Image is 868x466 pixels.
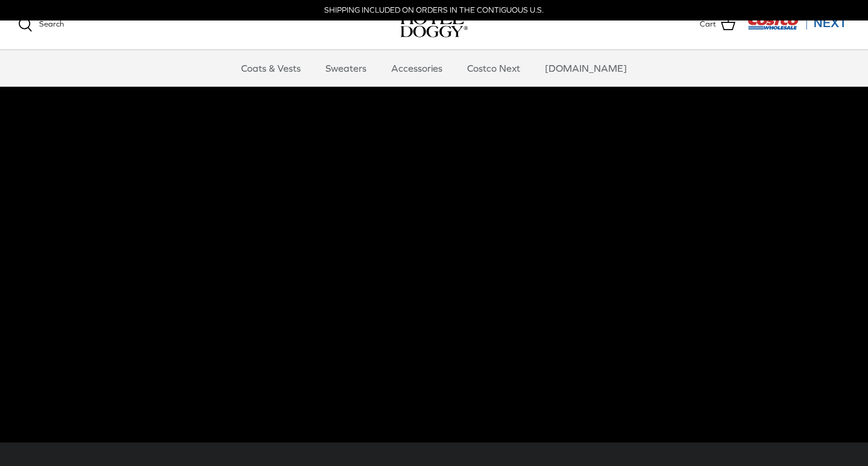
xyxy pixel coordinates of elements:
[39,19,64,28] span: Search
[700,17,735,33] a: Cart
[534,50,638,86] a: [DOMAIN_NAME]
[18,17,64,32] a: Search
[380,50,453,86] a: Accessories
[747,23,850,32] a: Visit Costco Next
[400,12,468,37] img: hoteldoggycom
[400,12,468,37] a: hoteldoggy.com hoteldoggycom
[747,15,850,30] img: Costco Next
[456,50,531,86] a: Costco Next
[230,50,312,86] a: Coats & Vests
[315,50,377,86] a: Sweaters
[700,18,716,31] span: Cart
